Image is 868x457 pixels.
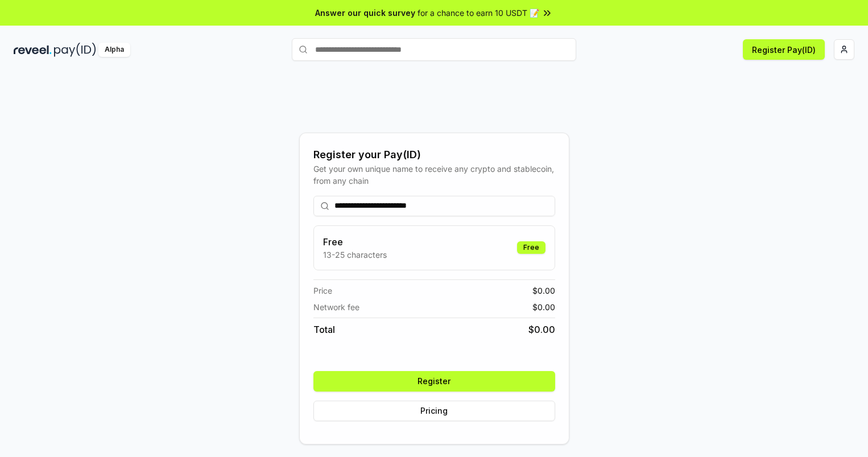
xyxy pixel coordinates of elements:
[313,371,555,392] button: Register
[743,39,825,60] button: Register Pay(ID)
[532,301,555,313] span: $ 0.00
[98,43,130,57] div: Alpha
[313,285,332,297] span: Price
[323,235,387,249] h3: Free
[313,163,555,187] div: Get your own unique name to receive any crypto and stablecoin, from any chain
[418,7,539,19] span: for a chance to earn 10 USDT 📝
[313,301,359,313] span: Network fee
[14,43,52,57] img: reveel_dark
[313,147,555,163] div: Register your Pay(ID)
[313,401,555,421] button: Pricing
[313,323,335,336] span: Total
[532,285,555,297] span: $ 0.00
[517,241,545,254] div: Free
[315,7,415,19] span: Answer our quick survey
[54,43,96,57] img: pay_id
[528,323,555,336] span: $ 0.00
[323,249,387,261] p: 13-25 characters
